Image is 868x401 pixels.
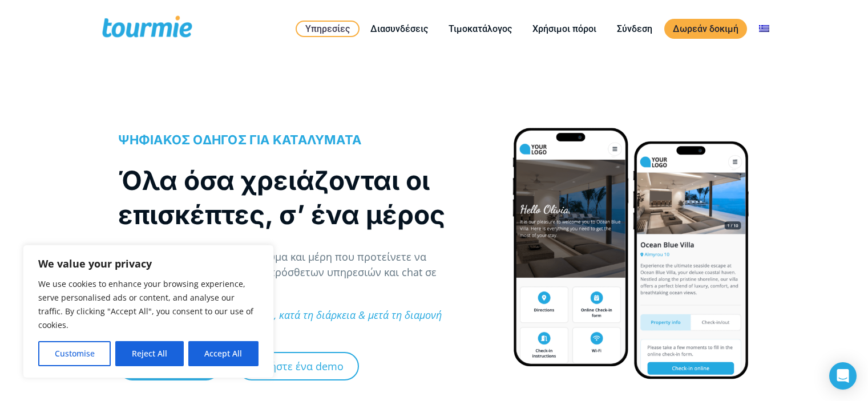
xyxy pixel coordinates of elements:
p: We use cookies to enhance your browsing experience, serve personalised ads or content, and analys... [38,277,259,332]
button: Customise [38,341,111,366]
div: Open Intercom Messenger [829,362,857,390]
h1: Όλα όσα χρειάζονται οι επισκέπτες, σ’ ένα μέρος [118,163,488,232]
a: Σύνδεση [608,22,661,36]
span: ΨΗΦΙΑΚΟΣ ΟΔΗΓΟΣ ΓΙΑ ΚΑΤΑΛΥΜΑΤΑ [118,132,362,147]
a: Υπηρεσίες [296,21,360,37]
em: Διαθέσιμο ανά πάσα στιγμή – Πριν, κατά τη διάρκεια & μετά τη διαμονή [118,308,442,322]
a: Χρήσιμοι πόροι [524,22,605,36]
button: Accept All [188,341,259,366]
a: Ζητήστε ένα demo [237,352,359,380]
p: Από πληροφορίες για το κατάλυμα και μέρη που προτείνετε να επισκεφτούν, μέχρι κρατήσεις πρόσθετων... [118,249,488,295]
a: Διασυνδέσεις [362,22,437,36]
button: Reject All [115,341,183,366]
p: We value your privacy [38,257,259,270]
a: Τιμοκατάλογος [440,22,520,36]
a: Δωρεάν δοκιμή [664,19,747,39]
